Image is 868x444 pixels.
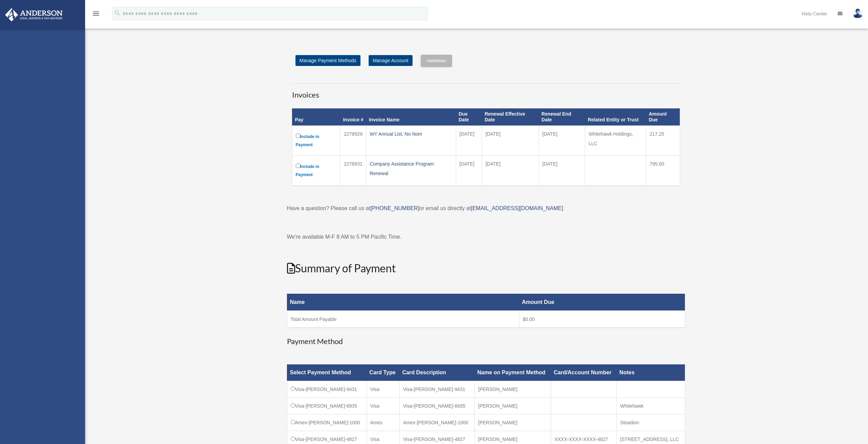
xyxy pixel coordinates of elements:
[287,381,367,398] td: Visa-[PERSON_NAME]-9431
[340,108,366,126] th: Invoice #
[475,364,551,381] th: Name on Payment Method
[367,364,400,381] th: Card Type
[519,294,685,311] th: Amount Due
[370,159,452,178] div: Company Assistance Program Renewal
[471,205,563,211] a: [EMAIL_ADDRESS][DOMAIN_NAME]
[585,125,646,155] td: Whitehawk Holdings, LLC
[340,125,366,155] td: 2278929
[646,108,680,126] th: Amount Due
[539,155,585,186] td: [DATE]
[475,398,551,414] td: [PERSON_NAME]
[617,398,685,414] td: Whitehawk
[3,8,65,21] img: Anderson Advisors Platinum Portal
[853,8,863,18] img: User Pic
[92,12,100,18] a: menu
[296,132,337,149] label: Include in Payment
[287,311,519,328] td: Total Amount Payable
[287,364,367,381] th: Select Payment Method
[475,414,551,431] td: [PERSON_NAME]
[287,414,367,431] td: Amex-[PERSON_NAME]-1000
[296,134,300,138] input: Include in Payment
[287,336,685,347] h3: Payment Method
[292,108,340,126] th: Pay
[340,155,366,186] td: 2278931
[585,108,646,126] th: Related Entity or Trust
[482,125,539,155] td: [DATE]
[482,155,539,186] td: [DATE]
[296,162,337,179] label: Include in Payment
[539,108,585,126] th: Renewal End Date
[646,125,680,155] td: 217.25
[366,108,456,126] th: Invoice Name
[369,55,412,66] a: Manage Account
[400,364,475,381] th: Card Description
[287,398,367,414] td: Visa-[PERSON_NAME]-6935
[617,414,685,431] td: Steadion
[367,381,400,398] td: Visa
[367,414,400,431] td: Amex
[287,294,519,311] th: Name
[456,108,482,126] th: Due Date
[519,311,685,328] td: $0.00
[617,364,685,381] th: Notes
[292,83,680,100] h3: Invoices
[296,164,300,168] input: Include in Payment
[551,364,617,381] th: Card/Account Number
[475,381,551,398] td: [PERSON_NAME]
[482,108,539,126] th: Renewal Effective Date
[92,10,100,18] i: menu
[646,155,680,186] td: 795.00
[114,9,121,17] i: search
[400,398,475,414] td: Visa-[PERSON_NAME]-6935
[287,232,685,242] p: We're available M-F 8 AM to 5 PM Pacific Time.
[370,205,419,211] a: [PHONE_NUMBER]
[287,261,685,276] h2: Summary of Payment
[456,155,482,186] td: [DATE]
[370,129,452,139] div: WY Annual List, No Nom
[287,204,685,213] p: Have a question? Please call us at or email us directly at
[295,55,360,66] a: Manage Payment Methods
[400,414,475,431] td: Amex-[PERSON_NAME]-1000
[456,125,482,155] td: [DATE]
[539,125,585,155] td: [DATE]
[400,381,475,398] td: Visa-[PERSON_NAME]-9431
[367,398,400,414] td: Visa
